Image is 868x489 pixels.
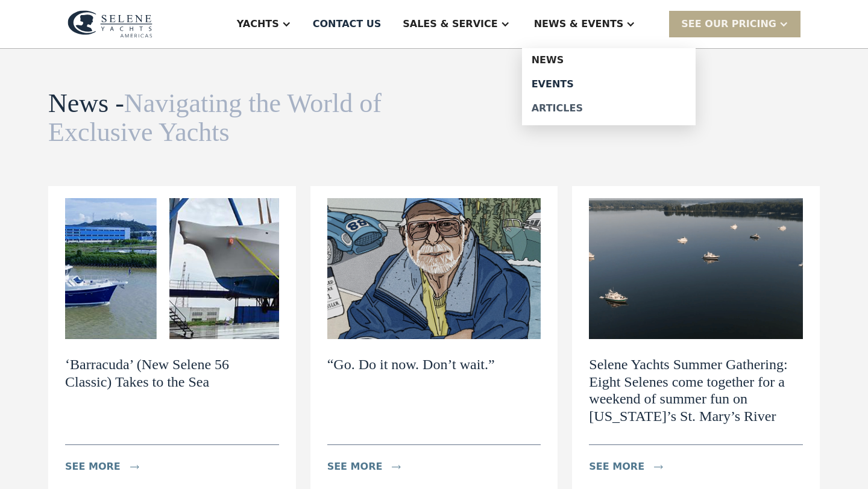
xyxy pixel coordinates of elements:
div: Contact US [313,17,382,31]
nav: News & EVENTS [522,48,696,125]
div: see more [589,459,644,474]
img: icon [392,465,401,469]
div: SEE Our Pricing [681,17,776,31]
h1: News - [48,89,397,148]
a: Events [522,72,696,96]
div: SEE Our Pricing [669,11,800,37]
div: Articles [532,104,686,113]
span: Navigating the World of Exclusive Yachts [48,89,382,147]
div: Sales & Service [403,17,497,31]
img: icon [130,465,139,469]
h2: “Go. Do it now. Don’t wait.” [327,356,495,373]
img: ‘Barracuda’ (New Selene 56 Classic) Takes to the Sea [65,198,279,339]
div: see more [327,459,383,474]
h2: Selene Yachts Summer Gathering: Eight Selenes come together for a weekend of summer fun on [US_ST... [589,356,803,425]
img: Selene Yachts Summer Gathering: Eight Selenes come together for a weekend of summer fun on Maryla... [589,198,803,339]
img: “Go. Do it now. Don’t wait.” [327,198,541,339]
div: Yachts [237,17,279,31]
img: logo [68,10,153,38]
a: Articles [522,96,696,120]
div: Events [532,79,686,89]
div: News [532,55,686,65]
div: News & EVENTS [534,17,624,31]
a: News [522,48,696,72]
h2: ‘Barracuda’ (New Selene 56 Classic) Takes to the Sea [65,356,279,391]
div: see more [65,459,121,474]
img: icon [654,465,663,469]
